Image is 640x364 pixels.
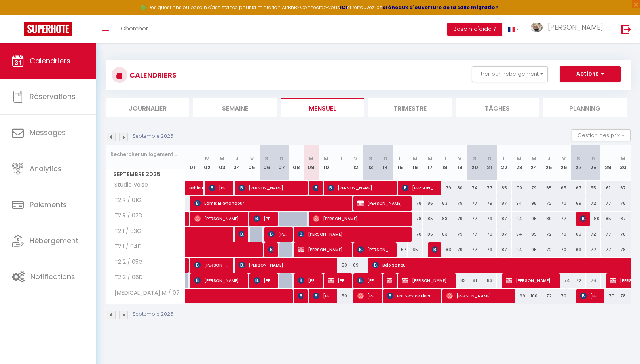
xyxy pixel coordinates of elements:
[402,180,437,195] span: [PERSON_NAME]
[512,181,527,195] div: 79
[428,155,433,162] abbr: M
[541,289,556,303] div: 72
[402,273,452,288] span: [PERSON_NAME]
[556,212,571,226] div: 77
[304,145,319,181] th: 09
[432,242,437,257] span: [PERSON_NAME] Avelines
[363,145,378,181] th: 13
[571,145,586,181] th: 27
[586,227,601,242] div: 72
[497,145,512,181] th: 22
[601,227,616,242] div: 77
[615,145,631,181] th: 30
[250,155,254,162] abbr: V
[512,227,527,242] div: 94
[532,155,536,162] abbr: M
[185,181,200,196] a: Behloul Adhem
[621,24,631,34] img: logout
[437,212,452,226] div: 83
[334,258,349,273] div: 50
[194,257,230,273] span: [PERSON_NAME]
[472,66,548,82] button: Filtrer par hébergement
[506,273,556,288] span: [PERSON_NAME]
[235,155,239,162] abbr: J
[586,145,601,181] th: 28
[378,145,393,181] th: 14
[357,288,378,303] span: [PERSON_NAME]
[127,66,177,84] h3: CALENDRIERS
[548,22,603,32] span: [PERSON_NAME]
[452,273,467,288] div: 83
[437,145,452,181] th: 18
[254,211,274,226] span: [PERSON_NAME]
[467,242,482,257] div: 77
[556,196,571,211] div: 70
[387,273,392,288] span: [PERSON_NAME]
[194,273,245,288] span: [PERSON_NAME]
[423,196,438,211] div: 85
[482,212,497,226] div: 79
[571,242,586,257] div: 69
[543,98,627,117] li: Planning
[547,155,551,162] abbr: J
[334,145,349,181] th: 11
[408,227,423,242] div: 78
[259,145,274,181] th: 06
[357,196,408,211] span: [PERSON_NAME]
[393,242,408,257] div: 57
[30,272,75,282] span: Notifications
[319,145,334,181] th: 10
[586,196,601,211] div: 72
[571,181,586,195] div: 67
[334,289,349,303] div: 50
[408,145,423,181] th: 16
[133,133,173,140] p: Septembre 2025
[556,289,571,303] div: 70
[265,155,268,162] abbr: S
[482,196,497,211] div: 79
[281,98,364,117] li: Mensuel
[458,155,461,162] abbr: V
[556,242,571,257] div: 70
[393,145,408,181] th: 15
[239,257,334,273] span: [PERSON_NAME]
[586,181,601,195] div: 55
[368,98,452,117] li: Trimestre
[348,258,363,273] div: 69
[446,288,512,303] span: [PERSON_NAME]
[193,98,277,117] li: Semaine
[107,212,144,220] span: T2 R / 02D
[586,212,601,226] div: 80
[387,288,437,303] span: Pro Service Elect
[215,145,230,181] th: 03
[601,196,616,211] div: 77
[497,196,512,211] div: 87
[107,289,182,297] span: [MEDICAL_DATA] M / 07
[313,288,333,303] span: [PERSON_NAME]
[621,155,625,162] abbr: M
[30,164,62,173] span: Analytics
[556,145,571,181] th: 26
[107,227,143,236] span: T2 1 / 03G
[30,91,76,101] span: Réservations
[399,155,401,162] abbr: L
[340,4,347,11] strong: ICI
[571,273,586,288] div: 72
[517,155,522,162] abbr: M
[423,212,438,226] div: 85
[230,145,245,181] th: 04
[189,176,207,191] span: Behloul Adhem
[209,180,229,195] span: [PERSON_NAME]
[541,196,556,211] div: 72
[194,211,245,226] span: [PERSON_NAME]
[30,200,67,210] span: Paiements
[298,288,303,303] span: [PERSON_NAME]
[615,289,631,303] div: 78
[615,181,631,195] div: 67
[467,181,482,195] div: 74
[357,242,393,257] span: [PERSON_NAME]
[541,181,556,195] div: 65
[328,273,348,288] span: [PERSON_NAME]
[512,196,527,211] div: 94
[452,196,467,211] div: 79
